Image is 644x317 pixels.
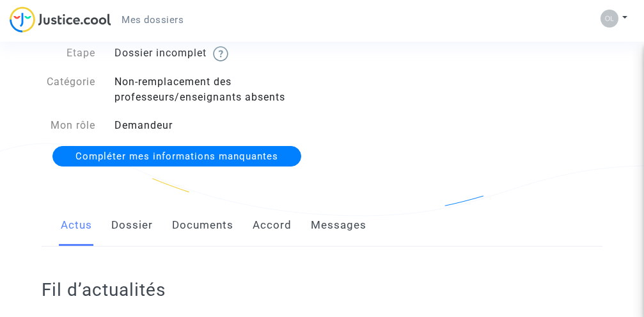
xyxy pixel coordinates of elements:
[105,45,322,61] div: Dossier incomplet
[213,46,228,61] img: help.svg
[32,74,104,105] div: Catégorie
[10,6,111,33] img: jc-logo.svg
[42,279,409,301] h2: Fil d’actualités
[32,45,104,61] div: Etape
[122,14,184,26] span: Mes dossiers
[32,118,104,133] div: Mon rôle
[105,74,322,105] div: Non-remplacement des professeurs/enseignants absents
[601,10,618,28] img: 5f983068189655efb37e49889547c707
[111,204,153,247] a: Dossier
[105,118,322,133] div: Demandeur
[172,204,233,247] a: Documents
[61,204,92,247] a: Actus
[311,204,366,247] a: Messages
[111,10,194,29] a: Mes dossiers
[75,150,278,162] span: Compléter mes informations manquantes
[253,204,292,247] a: Accord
